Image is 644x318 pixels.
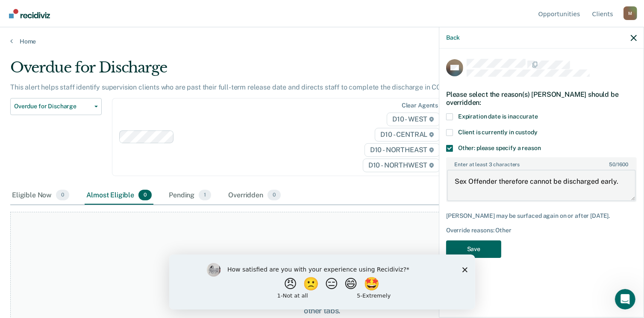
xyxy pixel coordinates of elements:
[138,190,152,201] span: 0
[447,158,636,168] label: Enter at least 3 characters
[169,254,475,309] iframe: Survey by Kim from Recidiviz
[85,186,153,205] div: Almost Eligible
[167,186,213,205] div: Pending
[623,6,637,20] div: M
[363,159,440,172] span: D10 - NORTHWEST
[623,6,637,20] button: Profile dropdown button
[199,190,211,201] span: 1
[375,128,440,142] span: D10 - CENTRAL
[10,38,634,45] a: Home
[10,83,454,91] p: This alert helps staff identify supervision clients who are past their full-term release date and...
[446,227,637,234] div: Override reasons: Other
[615,289,635,309] iframe: Intercom live chat
[365,143,440,157] span: D10 - NORTHEAST
[458,113,538,120] span: Expiration date is inaccurate
[447,170,636,201] textarea: Sex Offender therefore cannot be discharged early.
[446,84,637,113] div: Please select the reason(s) [PERSON_NAME] should be overridden:
[10,186,71,205] div: Eligible Now
[446,212,637,220] div: [PERSON_NAME] may be surfaced again on or after [DATE].
[10,59,493,83] div: Overdue for Discharge
[387,113,440,126] span: D10 - WEST
[402,102,438,109] div: Clear agents
[14,103,91,110] span: Overdue for Discharge
[446,240,501,258] button: Save
[9,9,50,18] img: Recidiviz
[268,190,281,201] span: 0
[458,145,541,151] span: Other: please specify a reason
[166,297,478,315] div: At this time, there are no clients who are Almost Eligible. Please navigate to one of the other t...
[226,186,282,205] div: Overridden
[609,162,615,168] span: 50
[458,129,538,136] span: Client is currently in custody
[609,162,628,168] span: / 1600
[446,34,460,41] button: Back
[56,190,69,201] span: 0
